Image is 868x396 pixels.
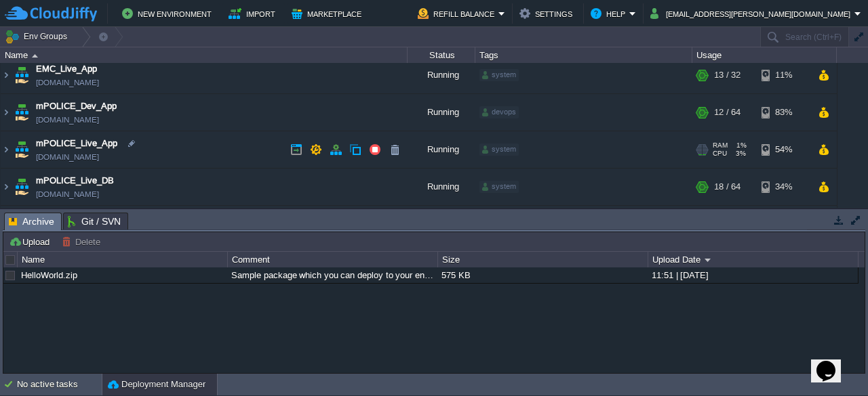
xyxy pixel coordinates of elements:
button: Deployment Manager [108,378,205,391]
button: Env Groups [5,27,72,46]
img: AMDAwAAAACH5BAEAAAAALAAAAAABAAEAAAICRAEAOw== [1,169,12,206]
div: 83% [762,95,806,131]
div: No active tasks [17,374,102,395]
div: system [479,70,519,82]
span: [DOMAIN_NAME] [36,188,99,202]
button: New Environment [122,5,216,22]
img: AMDAwAAAACH5BAEAAAAALAAAAAABAAEAAAICRAEAOw== [12,169,31,206]
div: 54% [762,132,806,169]
button: Help [591,5,629,22]
span: CPU [713,150,727,158]
img: CloudJiffy [5,5,97,22]
div: Comment [229,252,437,267]
span: RAM [713,142,728,150]
div: devops [479,107,519,119]
div: Usage [693,47,836,63]
div: 11:51 | [DATE] [648,267,857,283]
button: [EMAIL_ADDRESS][PERSON_NAME][DOMAIN_NAME] [650,5,854,22]
iframe: chat widget [811,342,854,382]
div: Tags [476,47,692,63]
div: Name [1,47,407,63]
div: Running [408,169,475,206]
div: 11% [762,58,806,94]
button: Upload [9,236,54,248]
div: 34% [762,169,806,206]
div: 12 / 64 [714,95,741,131]
img: AMDAwAAAACH5BAEAAAAALAAAAAABAAEAAAICRAEAOw== [12,206,31,243]
span: Git / SVN [68,213,121,229]
div: system [479,144,519,156]
img: AMDAwAAAACH5BAEAAAAALAAAAAABAAEAAAICRAEAOw== [12,132,31,169]
div: Running [408,95,475,131]
a: [DOMAIN_NAME] [36,151,99,164]
div: Status [408,47,475,63]
button: Import [229,5,279,22]
div: Sample package which you can deploy to your environment. Feel free to delete and upload a package... [228,267,437,283]
span: 1% [733,142,747,150]
img: AMDAwAAAACH5BAEAAAAALAAAAAABAAEAAAICRAEAOw== [12,95,31,131]
a: EMC_Live_App [36,63,97,76]
div: 575 KB [438,267,647,283]
div: 14 / 64 [714,206,741,243]
img: AMDAwAAAACH5BAEAAAAALAAAAAABAAEAAAICRAEAOw== [1,132,12,169]
img: AMDAwAAAACH5BAEAAAAALAAAAAABAAEAAAICRAEAOw== [1,58,12,94]
div: 18 / 64 [714,169,741,206]
div: Size [439,252,648,267]
div: Running [408,132,475,169]
img: AMDAwAAAACH5BAEAAAAALAAAAAABAAEAAAICRAEAOw== [12,58,31,94]
a: mPOLICE_Live_DB [36,175,114,188]
div: Name [18,252,227,267]
img: AMDAwAAAACH5BAEAAAAALAAAAAABAAEAAAICRAEAOw== [32,54,38,58]
span: 3% [732,150,746,158]
span: Archive [9,213,54,230]
div: Running [408,58,475,94]
img: AMDAwAAAACH5BAEAAAAALAAAAAABAAEAAAICRAEAOw== [1,95,12,131]
div: system [479,181,519,194]
button: Settings [519,5,576,22]
div: 13 / 32 [714,58,741,94]
a: [DOMAIN_NAME] [36,114,99,127]
button: Refill Balance [418,5,498,22]
button: Marketplace [292,5,366,22]
a: mPOLICE_Dev_App [36,100,117,114]
a: mPOLICE_Live_App [36,137,117,151]
div: Running [408,206,475,243]
a: HelloWorld.zip [21,270,77,280]
img: AMDAwAAAACH5BAEAAAAALAAAAAABAAEAAAICRAEAOw== [1,206,12,243]
button: Delete [62,236,104,248]
a: [DOMAIN_NAME] [36,76,99,90]
div: Upload Date [649,252,858,267]
div: 22% [762,206,806,243]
